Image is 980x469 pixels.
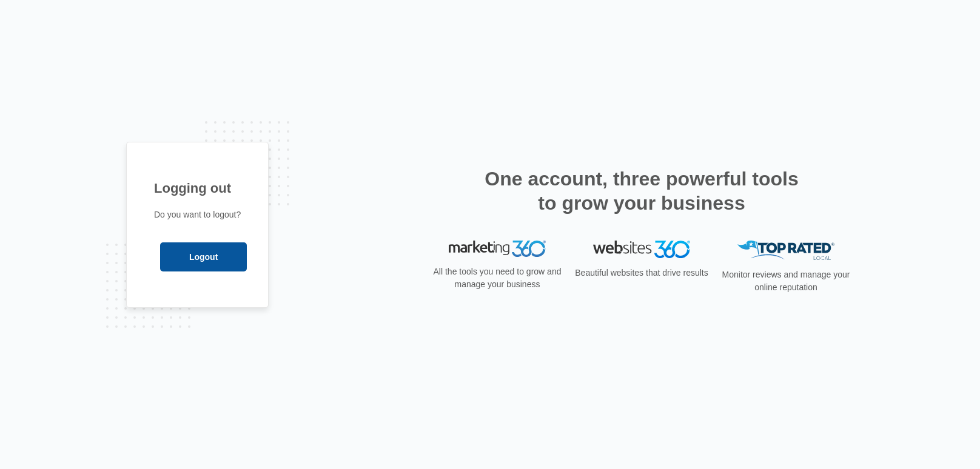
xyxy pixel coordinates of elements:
p: Beautiful websites that drive results [574,267,710,279]
input: Logout [160,242,247,271]
img: Top Rated Local [737,241,834,261]
h2: One account, three powerful tools to grow your business [481,167,802,215]
h1: Logging out [154,178,241,198]
p: Do you want to logout? [154,208,241,221]
p: All the tools you need to grow and manage your business [429,265,565,291]
img: Marketing 360 [449,241,546,258]
p: Monitor reviews and manage your online reputation [718,268,854,294]
img: Websites 360 [593,241,690,258]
